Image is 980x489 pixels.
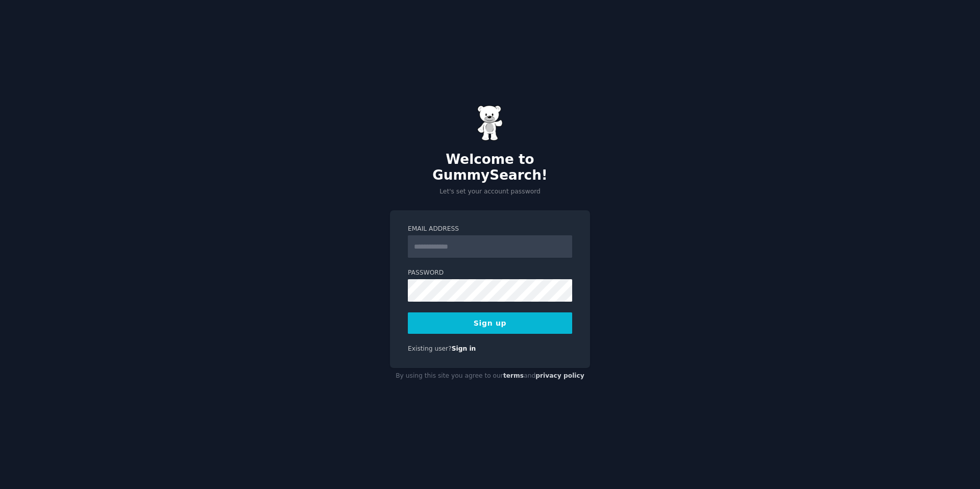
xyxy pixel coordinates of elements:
img: Gummy Bear [477,105,503,141]
button: Sign up [408,312,572,334]
h2: Welcome to GummySearch! [390,152,590,184]
div: By using this site you agree to our and [390,368,590,384]
label: Email Address [408,225,572,234]
a: terms [503,372,524,379]
label: Password [408,268,572,278]
a: privacy policy [535,372,584,379]
p: Let's set your account password [390,187,590,197]
span: Existing user? [408,345,452,352]
a: Sign in [452,345,476,352]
